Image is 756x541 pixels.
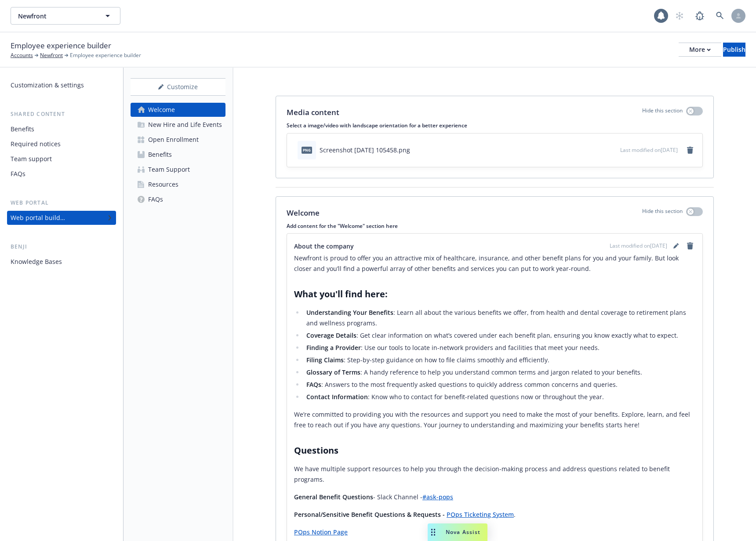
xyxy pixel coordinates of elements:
[320,145,410,155] div: Screenshot [DATE] 105458.png
[7,78,116,92] a: Customization & settings
[609,145,617,155] button: preview file
[711,7,729,25] a: Search
[306,343,361,352] strong: Finding a Provider
[287,207,320,219] p: Welcome
[7,137,116,151] a: Required notices
[294,510,445,519] strong: Personal/Sensitive Benefit Questions & Requests -
[306,331,356,339] strong: Coverage Details
[11,152,52,166] div: Team support
[679,43,721,57] button: More
[428,523,487,541] button: Nova Assist
[306,356,344,364] strong: Filing Claims
[11,122,34,136] div: Benefits
[148,162,190,177] div: Team Support
[302,147,312,153] span: png
[304,379,695,390] li: : Answers to the most frequently asked questions to quickly address common concerns and queries.
[7,211,116,225] a: Web portal builder
[306,368,360,376] strong: Glossary of Terms
[595,145,602,155] button: download file
[294,444,695,457] h2: Questions
[287,122,703,129] p: Select a image/video with landscape orientation for a better experience
[685,145,695,155] a: remove
[11,51,33,59] a: Accounts
[148,103,175,117] div: Welcome
[294,509,695,520] p: .
[148,192,163,206] div: FAQs
[294,288,695,300] h2: What you'll find here:
[294,242,354,251] span: About the company
[11,40,111,51] span: Employee experience builder
[148,148,172,162] div: Benefits
[620,146,678,154] span: Last modified on [DATE]
[131,177,225,191] a: Resources
[723,43,745,57] button: Publish
[7,110,116,119] div: Shared content
[131,79,225,95] div: Customize
[40,51,63,59] a: Newfront
[148,118,222,132] div: New Hire and Life Events
[610,242,667,250] span: Last modified on [DATE]
[148,133,199,147] div: Open Enrollment
[306,393,368,401] strong: Contact Information
[304,355,695,365] li: : Step-by-step guidance on how to file claims smoothly and efficiently.
[304,392,695,402] li: : Know who to contact for benefit-related questions now or throughout the year.
[723,43,745,56] div: Publish
[691,7,709,25] a: Report a Bug
[671,7,688,25] a: Start snowing
[70,51,141,59] span: Employee experience builder
[131,118,225,132] a: New Hire and Life Events
[11,78,84,92] div: Customization & settings
[428,523,439,541] div: Drag to move
[294,253,695,274] p: Newfront is proud to offer you an attractive mix of healthcare, insurance, and other benefit plan...
[131,103,225,117] a: Welcome
[7,167,116,181] a: FAQs
[304,343,695,353] li: : Use our tools to locate in-network providers and facilities that meet your needs.
[131,78,225,96] button: Customize
[148,177,178,191] div: Resources
[306,308,393,317] strong: Understanding Your Benefits
[294,464,695,485] p: We have multiple support resources to help you through the decision-making process and address qu...
[287,107,339,118] p: Media content
[11,137,61,151] div: Required notices
[304,307,695,328] li: : Learn all about the various benefits we offer, from health and dental coverage to retirement pl...
[7,122,116,136] a: Benefits
[642,107,683,118] p: Hide this section
[131,148,225,162] a: Benefits
[294,492,695,502] p: - Slack Channel -
[294,409,695,430] p: We’re committed to providing you with the resources and support you need to make the most of your...
[131,192,225,206] a: FAQs
[447,510,514,519] a: POps Ticketing System
[11,167,25,181] div: FAQs
[671,241,681,251] a: editPencil
[446,528,480,536] span: Nova Assist
[7,242,116,251] div: Benji
[131,162,225,177] a: Team Support
[294,528,348,536] a: POps Notion Page
[7,255,116,269] a: Knowledge Bases
[306,380,321,389] strong: FAQs
[11,211,65,225] div: Web portal builder
[287,222,703,230] p: Add content for the "Welcome" section here
[7,198,116,207] div: Web portal
[304,367,695,378] li: : A handy reference to help you understand common terms and jargon related to your benefits.
[294,493,373,501] strong: General Benefit Questions
[422,493,453,501] a: #ask-pops
[304,330,695,341] li: : Get clear information on what’s covered under each benefit plan, ensuring you know exactly what...
[689,43,711,56] div: More
[685,241,695,251] a: remove
[131,133,225,147] a: Open Enrollment
[642,207,683,219] p: Hide this section
[11,7,120,25] button: Newfront
[11,255,62,269] div: Knowledge Bases
[18,11,94,21] span: Newfront
[7,152,116,166] a: Team support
